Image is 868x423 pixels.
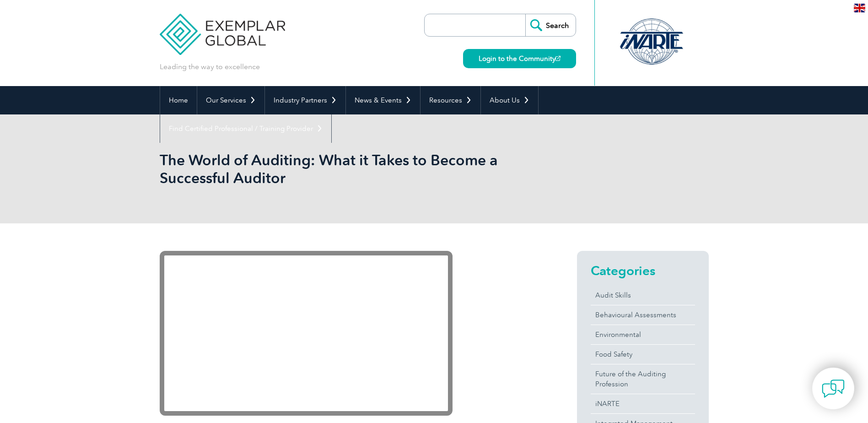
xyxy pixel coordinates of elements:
a: Home [160,86,197,114]
h1: The World of Auditing: What it Takes to Become a Successful Auditor [160,151,511,187]
a: Find Certified Professional / Training Provider [160,114,331,143]
img: en [854,4,865,12]
a: Resources [421,86,480,114]
a: Behavioural Assessments [591,305,695,325]
p: Leading the way to excellence [160,62,260,72]
a: Our Services [197,86,264,114]
a: Food Safety [591,345,695,364]
input: Search [525,14,576,36]
img: contact-chat.png [822,377,845,400]
a: Login to the Community [463,49,576,68]
img: open_square.png [555,56,561,61]
a: Environmental [591,325,695,344]
a: Future of the Auditing Profession [591,364,695,394]
a: About Us [481,86,538,114]
iframe: YouTube video player [160,251,453,416]
a: News & Events [346,86,420,114]
a: Industry Partners [265,86,345,114]
a: iNARTE [591,394,695,413]
a: Audit Skills [591,286,695,305]
h2: Categories [591,263,695,278]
